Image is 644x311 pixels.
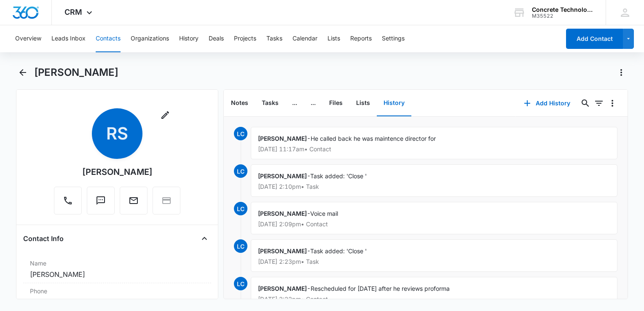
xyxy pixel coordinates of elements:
span: LC [234,127,247,140]
button: Back [16,66,29,79]
span: He called back he was maintence director for [311,135,436,142]
button: Calendar [292,25,317,52]
button: Text [87,187,115,214]
button: Settings [382,25,405,52]
a: Call [54,200,82,207]
button: Projects [234,25,256,52]
button: History [179,25,199,52]
h4: Contact Info [23,233,64,244]
button: Call [54,187,82,214]
span: [PERSON_NAME] [258,210,307,217]
h1: [PERSON_NAME] [34,66,118,79]
div: - [251,127,617,159]
button: Close [198,232,211,245]
button: History [377,90,411,116]
p: [DATE] 2:09pm • Contact [258,221,610,227]
dd: [PERSON_NAME] [30,269,204,279]
div: - [251,277,617,309]
button: Lists [327,25,340,52]
span: LC [234,164,247,178]
button: Search... [579,97,592,110]
button: Filters [592,97,606,110]
button: Leads Inbox [51,25,86,52]
a: Email [120,200,148,207]
span: CRM [64,8,82,16]
button: Add History [515,93,579,113]
button: Overview [15,25,41,52]
span: [PERSON_NAME] [258,285,307,292]
div: [PERSON_NAME] [82,166,153,178]
span: Task added: 'Close ' [310,172,367,180]
span: RS [92,108,142,159]
div: account id [532,13,593,19]
label: Phone [30,287,204,295]
span: LC [234,239,247,253]
button: Add Contact [566,29,623,49]
button: Reports [350,25,372,52]
div: Name[PERSON_NAME] [23,255,211,283]
div: - [251,202,617,234]
div: account name [532,6,593,13]
button: Deals [209,25,224,52]
button: Lists [349,90,377,116]
button: Tasks [266,25,282,52]
button: Files [322,90,349,116]
p: [DATE] 11:17am • Contact [258,146,610,152]
div: Phone[PHONE_NUMBER] [23,283,211,311]
button: Actions [614,66,628,79]
button: Overflow Menu [606,97,619,110]
button: Tasks [255,90,285,116]
span: [PERSON_NAME] [258,135,307,142]
span: LC [234,277,247,290]
button: Contacts [96,25,121,52]
span: Voice mail [310,210,338,217]
button: Organizations [131,25,169,52]
label: Name [30,259,204,268]
span: Rescheduled for [DATE] after he reviews proforma [311,285,450,292]
div: - [251,164,617,197]
button: Email [120,187,148,214]
p: [DATE] 2:10pm • Task [258,184,610,190]
span: LC [234,202,247,215]
p: [DATE] 2:23pm • Task [258,259,610,265]
span: [PERSON_NAME] [258,172,307,180]
a: Text [87,200,115,207]
a: [PHONE_NUMBER] [30,297,91,307]
p: [DATE] 2:22pm • Contact [258,296,610,302]
span: [PERSON_NAME] [258,247,307,255]
div: - [251,239,617,272]
span: Task added: 'Close ' [310,247,367,255]
button: Notes [224,90,255,116]
button: ... [304,90,322,116]
button: ... [285,90,304,116]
